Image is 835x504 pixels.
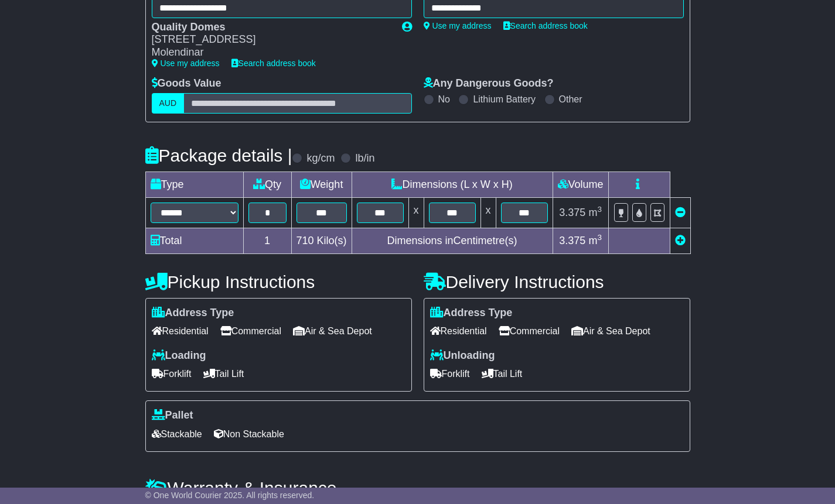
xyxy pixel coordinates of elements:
[145,478,690,498] h4: Warranty & Insurance
[559,235,585,246] span: 3.375
[424,77,554,90] label: Any Dangerous Goods?
[352,228,553,253] td: Dimensions in Centimetre(s)
[499,322,560,340] span: Commercial
[152,46,390,59] div: Molendinar
[291,228,352,253] td: Kilo(s)
[152,93,185,114] label: AUD
[408,197,424,228] td: x
[597,233,602,242] sup: 3
[588,235,602,246] span: m
[597,205,602,214] sup: 3
[152,21,390,34] div: Quality Domes
[152,365,192,383] span: Forklift
[306,152,335,165] label: kg/cm
[145,272,412,292] h4: Pickup Instructions
[588,207,602,218] span: m
[430,307,513,320] label: Address Type
[296,235,314,246] span: 710
[220,322,281,340] span: Commercial
[214,425,284,443] span: Non Stackable
[424,21,492,30] a: Use my address
[152,77,221,90] label: Goods Value
[145,228,243,253] td: Total
[145,491,315,500] span: © One World Courier 2025. All rights reserved.
[430,365,470,383] span: Forklift
[675,235,686,246] a: Add new item
[571,322,650,340] span: Air & Sea Depot
[553,172,608,197] td: Volume
[152,349,206,362] label: Loading
[559,207,585,218] span: 3.375
[152,409,193,422] label: Pallet
[430,322,487,340] span: Residential
[145,172,243,197] td: Type
[152,33,390,46] div: [STREET_ADDRESS]
[152,307,234,320] label: Address Type
[203,365,244,383] span: Tail Lift
[430,349,495,362] label: Unloading
[473,94,536,105] label: Lithium Battery
[145,146,292,165] h4: Package details |
[152,59,220,68] a: Use my address
[243,228,291,253] td: 1
[424,272,690,292] h4: Delivery Instructions
[243,172,291,197] td: Qty
[482,365,523,383] span: Tail Lift
[152,322,209,340] span: Residential
[559,94,582,105] label: Other
[480,197,496,228] td: x
[293,322,372,340] span: Air & Sea Depot
[231,59,316,68] a: Search address book
[355,152,374,165] label: lb/in
[503,21,588,30] a: Search address book
[438,94,450,105] label: No
[352,172,553,197] td: Dimensions (L x W x H)
[152,425,202,443] span: Stackable
[675,207,686,218] a: Remove this item
[291,172,352,197] td: Weight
